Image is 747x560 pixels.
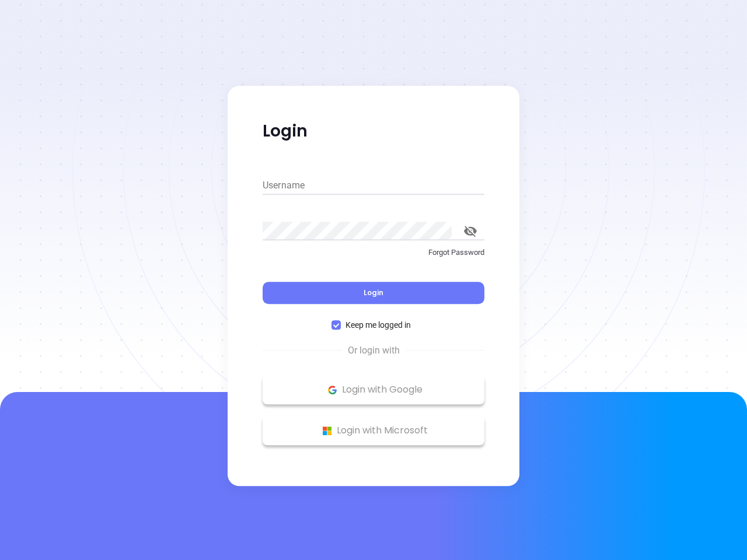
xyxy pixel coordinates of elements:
button: Google Logo Login with Google [263,375,484,404]
img: Microsoft Logo [320,423,334,438]
p: Login with Microsoft [268,422,479,439]
p: Forgot Password [263,247,484,258]
span: Login [364,288,383,297]
p: Login [263,121,484,142]
span: Keep me logged in [341,318,416,331]
button: Microsoft Logo Login with Microsoft [263,416,484,445]
button: toggle password visibility [456,217,484,245]
button: Login [263,282,484,304]
a: Forgot Password [263,247,484,268]
p: Login with Google [268,381,479,398]
img: Google Logo [325,383,340,397]
span: Or login with [342,344,406,358]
